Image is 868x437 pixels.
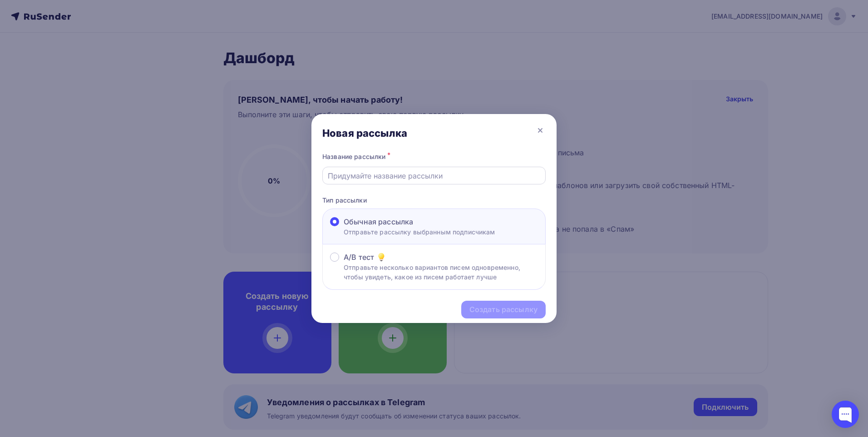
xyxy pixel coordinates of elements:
[344,263,538,282] p: Отправьте несколько вариантов писем одновременно, чтобы увидеть, какое из писем работает лучше
[328,170,541,181] input: Придумайте название рассылки
[344,216,413,227] span: Обычная рассылка
[344,227,495,237] p: Отправьте рассылку выбранным подписчикам
[322,127,407,139] div: Новая рассылка
[322,150,546,163] div: Название рассылки
[344,252,374,263] span: A/B тест
[322,195,546,205] p: Тип рассылки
